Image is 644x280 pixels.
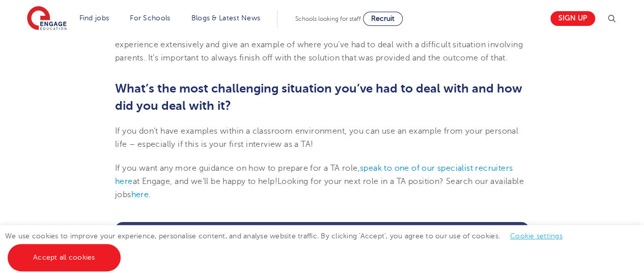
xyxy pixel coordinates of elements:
[115,177,524,199] span: Looking for your next role in a TA position? Search our available jobs
[295,15,361,22] span: Schools looking for staff
[115,127,518,149] span: If you don’t have examples within a classroom environment, you can use an example from your perso...
[5,232,573,261] span: We use cookies to improve your experience, personalise content, and analyse website traffic. By c...
[115,81,522,113] b: What’s the most challenging situation you’ve had to deal with and how did you deal with it?
[191,14,261,22] a: Blogs & Latest News
[79,14,109,22] a: Find jobs
[130,14,170,22] a: For Schools
[115,26,523,63] span: Not all TA’s will deal with parents, but if you do (and if you have) then it’s important to talk ...
[510,232,563,240] a: Cookie settings
[149,190,151,199] span: .
[363,12,403,26] a: Recruit
[8,244,121,271] a: Accept all cookies
[550,11,595,26] a: Sign up
[115,164,513,186] span: If you want any more guidance on how to prepare for a TA role, at Engage, and we’ll be happy to h...
[371,15,395,22] span: Recruit
[27,6,67,32] img: Engage Education
[131,190,149,199] a: here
